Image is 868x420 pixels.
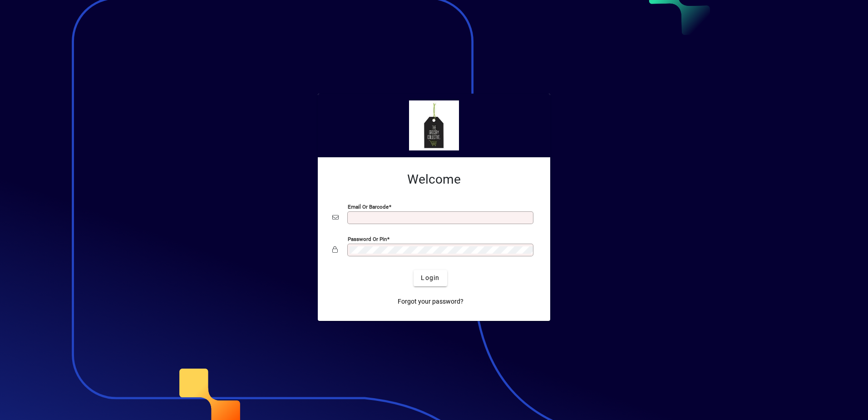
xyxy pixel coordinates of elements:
h2: Welcome [332,172,536,187]
span: Forgot your password? [398,297,464,306]
a: Forgot your password? [394,294,467,310]
button: Login [414,270,447,286]
mat-label: Password or Pin [348,235,387,242]
span: Login [421,273,439,283]
mat-label: Email or Barcode [348,203,389,210]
